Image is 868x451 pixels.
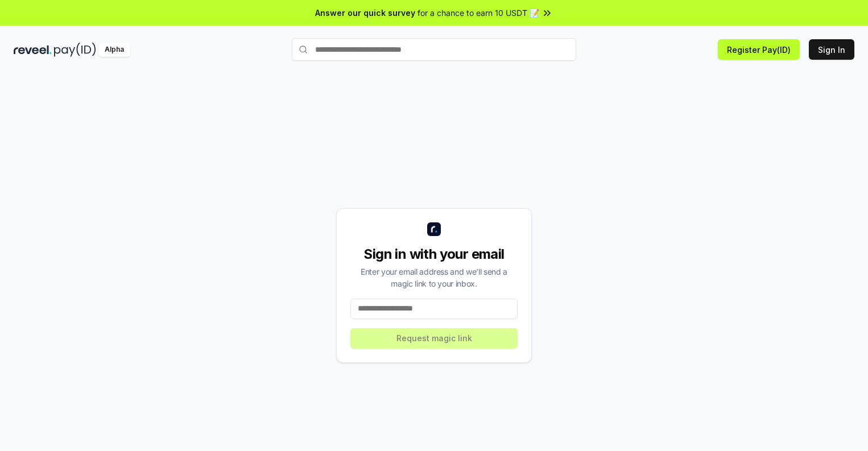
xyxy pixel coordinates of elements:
button: Sign In [809,39,854,60]
span: Answer our quick survey [315,7,415,19]
div: Enter your email address and we’ll send a magic link to your inbox. [350,266,518,289]
button: Register Pay(ID) [718,39,800,60]
div: Sign in with your email [350,245,518,263]
img: pay_id [54,43,96,57]
div: Alpha [98,43,130,57]
img: logo_small [427,222,441,236]
span: for a chance to earn 10 USDT 📝 [418,7,539,19]
img: reveel_dark [14,43,52,57]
